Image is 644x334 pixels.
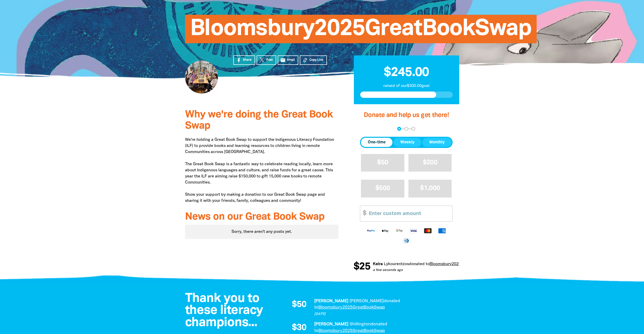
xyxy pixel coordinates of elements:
span: Monthly [429,139,445,145]
span: $ [360,206,366,221]
button: $200 [408,154,452,172]
span: $50 [377,160,388,165]
a: Post [257,55,276,65]
div: Paginated content [185,225,339,239]
span: Why we're doing the Great Book Swap [185,110,333,131]
button: Weekly [393,138,421,147]
span: $30 [292,324,306,332]
span: donated to [400,262,421,266]
span: Copy Link [309,58,323,62]
button: Copy Link [300,55,327,65]
div: Donation frequency [360,137,453,148]
h3: News on our Great Book Swap [185,211,339,223]
span: $1,000 [420,185,440,191]
button: Navigate to step 1 of 3 to enter your donation amount [397,127,401,131]
button: Navigate to step 3 of 3 to enter your payment details [411,127,415,131]
em: Shillington [350,322,371,326]
img: Google Pay logo [392,228,406,234]
img: American Express logo [435,228,449,234]
button: $50 [361,154,404,172]
button: $1,000 [408,180,452,197]
span: Thank you to these literacy champions... [185,293,263,329]
i: email [280,57,286,63]
a: Bloomsbury2025GreatBookSwap [318,306,385,309]
p: a few seconds ago [364,268,482,273]
span: $25 [345,262,361,272]
img: Visa logo [406,228,421,234]
span: Donate and help us get there! [364,112,449,118]
img: Mastercard logo [421,228,435,234]
p: raised of our $300.00 goal [360,83,453,89]
button: Monthly [422,138,452,147]
img: Apple Pay logo [378,228,392,234]
p: We're holding a Great Book Swap to support the Indigenous Literacy Foundation (ILF) to provide bo... [185,137,339,204]
span: Share [243,58,252,62]
a: Bloomsbury2025GreatBookSwap [421,262,482,266]
span: One-time [368,139,386,145]
a: Share [233,55,255,65]
button: Navigate to step 2 of 3 to enter your details [404,127,408,131]
span: $500 [375,185,390,191]
p: [DATE] [314,312,454,317]
input: Enter custom amount [365,206,452,221]
em: Lykourentzos [375,262,400,266]
em: [PERSON_NAME] [314,322,348,326]
span: $245.00 [384,67,429,79]
a: emailEmail [278,55,299,65]
em: [PERSON_NAME] [350,299,384,303]
button: One-time [361,138,392,147]
em: [PERSON_NAME] [314,299,348,303]
img: Paypal logo [364,228,378,234]
span: Weekly [400,139,415,145]
div: Sorry, there aren't any posts yet. [185,225,339,239]
span: Email [287,58,295,62]
img: Diners Club logo [399,238,414,244]
em: Keira [364,262,374,266]
span: $50 [292,300,306,309]
a: Bloomsbury2025GreatBookSwap [318,329,385,333]
div: Available payment methods [360,224,453,247]
span: Post [266,58,273,62]
div: Donation stream [354,259,459,275]
span: donated to [314,322,387,333]
button: $500 [361,180,404,197]
span: $200 [423,160,437,165]
span: Bloomsbury2025GreatBookSwap [190,19,532,43]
